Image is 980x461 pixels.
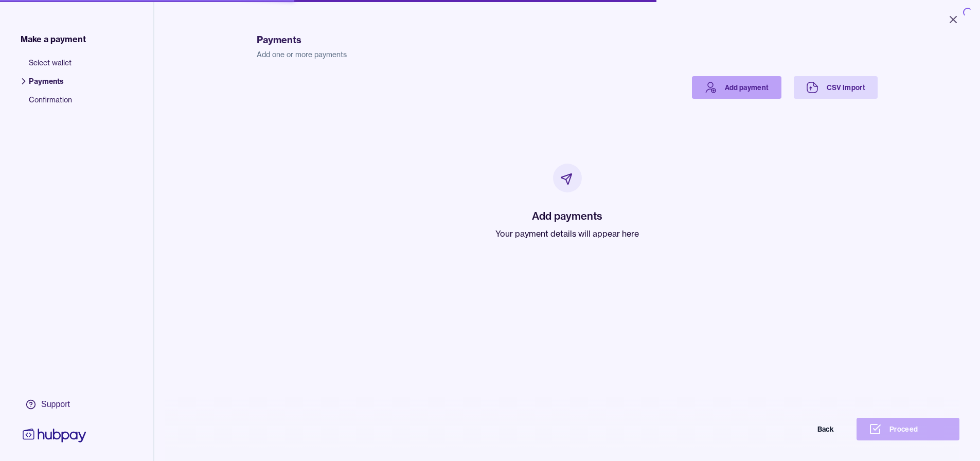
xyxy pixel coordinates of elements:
a: Add payment [692,76,781,99]
span: Payments [29,76,72,95]
h1: Payments [257,33,878,47]
div: Support [41,399,70,410]
p: Your payment details will appear here [495,227,639,240]
a: CSV Import [794,76,878,99]
span: Make a payment [21,33,86,45]
button: Back [743,418,846,440]
p: Add one or more payments [257,49,878,60]
h2: Add payments [495,209,639,223]
button: Close [935,8,972,31]
a: Support [21,394,88,415]
span: Select wallet [29,58,72,76]
span: Confirmation [29,95,72,113]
